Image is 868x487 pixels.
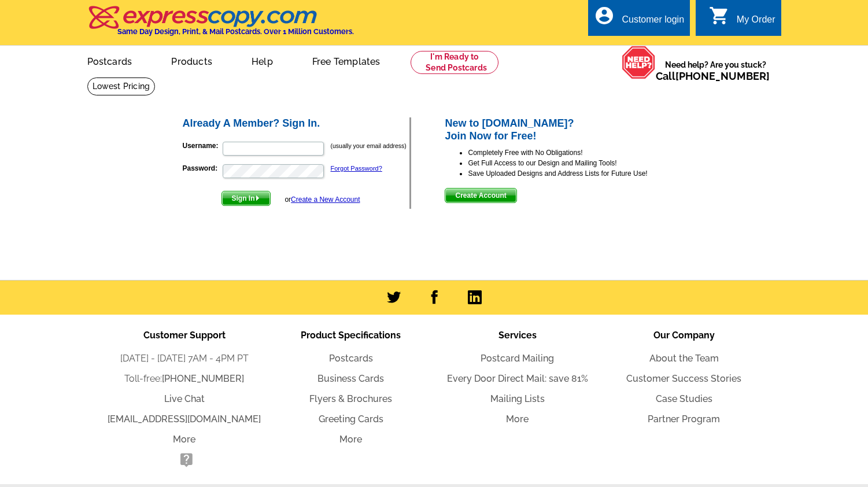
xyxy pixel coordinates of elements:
button: Sign In [221,191,271,206]
a: More [506,414,529,425]
a: About the Team [649,353,719,364]
a: Postcards [69,47,151,74]
a: Case Studies [656,393,712,404]
img: button-next-arrow-white.png [255,195,260,201]
span: Sign In [222,191,270,205]
span: Services [498,330,537,341]
span: Create Account [445,189,516,202]
button: Create Account [445,188,516,203]
label: Username: [183,141,221,151]
a: Flyers & Brochures [309,393,392,404]
div: or [285,194,360,205]
span: Call [656,70,770,82]
a: Mailing Lists [490,393,545,404]
a: Same Day Design, Print, & Mail Postcards. Over 1 Million Customers. [87,14,354,36]
a: Free Templates [294,47,399,74]
img: help [622,46,656,79]
a: Business Cards [317,373,384,384]
a: [PHONE_NUMBER] [162,373,244,384]
a: account_circle Customer login [594,13,684,27]
a: Greeting Cards [319,414,383,425]
li: Toll-free: [101,372,268,386]
a: Postcards [329,353,373,364]
a: More [339,434,362,445]
div: Customer login [622,14,684,31]
a: Live Chat [164,393,205,404]
span: Customer Support [143,330,226,341]
a: Forgot Password? [331,165,382,172]
a: shopping_cart My Order [709,13,775,27]
li: Get Full Access to our Design and Mailing Tools! [468,158,687,168]
span: Our Company [653,330,715,341]
li: Completely Free with No Obligations! [468,147,687,158]
small: (usually your email address) [331,142,407,149]
span: Product Specifications [301,330,401,341]
i: account_circle [594,5,615,26]
a: Create a New Account [291,195,360,204]
a: Every Door Direct Mail: save 81% [447,373,588,384]
a: Help [233,47,291,74]
div: My Order [737,14,775,31]
a: More [173,434,195,445]
i: shopping_cart [709,5,730,26]
a: [PHONE_NUMBER] [675,70,770,82]
li: [DATE] - [DATE] 7AM - 4PM PT [101,352,268,366]
a: Customer Success Stories [626,373,741,384]
a: Postcard Mailing [481,353,554,364]
a: Products [153,47,231,74]
h2: Already A Member? Sign In. [183,117,410,130]
a: Partner Program [648,414,720,425]
h4: Same Day Design, Print, & Mail Postcards. Over 1 Million Customers. [117,27,354,36]
h2: New to [DOMAIN_NAME]? Join Now for Free! [445,117,687,142]
li: Save Uploaded Designs and Address Lists for Future Use! [468,168,687,179]
span: Need help? Are you stuck? [656,59,775,82]
label: Password: [183,163,221,174]
a: [EMAIL_ADDRESS][DOMAIN_NAME] [108,414,261,425]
